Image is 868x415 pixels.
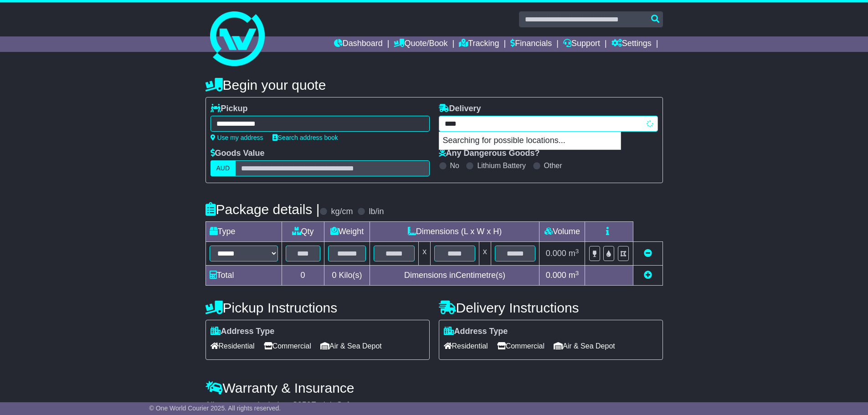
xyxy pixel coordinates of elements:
[539,222,585,242] td: Volume
[419,242,431,266] td: x
[459,36,499,52] a: Tracking
[497,339,544,353] span: Commercial
[264,339,311,353] span: Commercial
[211,149,265,159] label: Goods Value
[544,161,562,170] label: Other
[439,104,481,114] label: Delivery
[370,266,539,286] td: Dimensions in Centimetre(s)
[644,249,652,258] a: Remove this item
[546,271,566,280] span: 0.000
[205,222,282,242] td: Type
[554,339,615,353] span: Air & Sea Depot
[394,36,447,52] a: Quote/Book
[334,36,383,52] a: Dashboard
[575,270,579,277] sup: 3
[439,300,663,315] h4: Delivery Instructions
[439,132,621,149] p: Searching for possible locations...
[477,161,526,170] label: Lithium Battery
[575,248,579,255] sup: 3
[439,149,540,159] label: Any Dangerous Goods?
[324,222,370,242] td: Weight
[546,249,566,258] span: 0.000
[205,77,663,92] h4: Begin your quote
[272,134,338,141] a: Search address book
[211,339,255,353] span: Residential
[324,266,370,286] td: Kilo(s)
[369,207,384,217] label: lb/in
[205,266,282,286] td: Total
[205,400,663,410] div: All our quotes include a $ FreightSafe warranty.
[211,327,275,337] label: Address Type
[282,222,324,242] td: Qty
[298,400,311,410] span: 250
[569,249,579,258] span: m
[320,339,382,353] span: Air & Sea Depot
[611,36,652,52] a: Settings
[282,266,324,286] td: 0
[149,405,281,412] span: © One World Courier 2025. All rights reserved.
[569,271,579,280] span: m
[205,202,320,217] h4: Package details |
[479,242,491,266] td: x
[331,207,353,217] label: kg/cm
[370,222,539,242] td: Dimensions (L x W x H)
[450,161,459,170] label: No
[510,36,552,52] a: Financials
[211,134,263,141] a: Use my address
[211,104,248,114] label: Pickup
[439,116,658,132] typeahead: Please provide city
[211,160,236,176] label: AUD
[444,339,488,353] span: Residential
[332,271,336,280] span: 0
[563,36,600,52] a: Support
[644,271,652,280] a: Add new item
[205,300,430,315] h4: Pickup Instructions
[444,327,508,337] label: Address Type
[205,380,663,395] h4: Warranty & Insurance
